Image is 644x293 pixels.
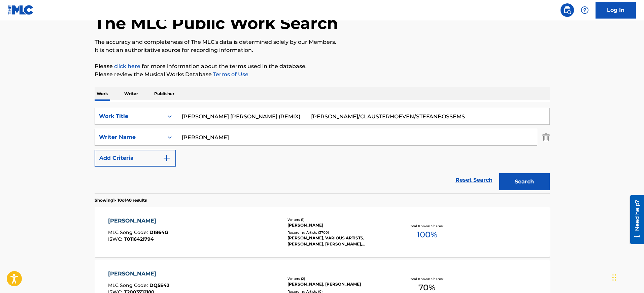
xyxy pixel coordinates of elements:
[409,276,445,282] p: Total Known Shares:
[95,46,550,54] p: It is not an authoritative source for recording information.
[95,87,110,101] p: Work
[542,129,550,146] img: Delete Criterion
[409,224,445,229] p: Total Known Shares:
[95,207,550,257] a: [PERSON_NAME]MLC Song Code:D1864GISWC:T0116421794Writers (1)[PERSON_NAME]Recording Artists (3700)...
[287,230,389,235] div: Recording Artists ( 3700 )
[212,71,248,78] a: Terms of Use
[149,229,168,235] span: D1864G
[610,261,644,293] iframe: Chat Widget
[563,6,571,14] img: search
[163,154,171,162] img: 9d2ae6d4665cec9f34b9.svg
[122,87,140,101] p: Writer
[287,222,389,228] div: [PERSON_NAME]
[108,217,168,225] div: [PERSON_NAME]
[108,282,149,288] span: MLC Song Code :
[417,229,437,241] span: 100 %
[114,63,140,69] a: click here
[287,217,389,222] div: Writers ( 1 )
[625,195,644,244] iframe: Resource Center
[108,270,169,278] div: [PERSON_NAME]
[108,236,124,242] span: ISWC :
[581,6,589,14] img: help
[287,281,389,287] div: [PERSON_NAME], [PERSON_NAME]
[99,133,160,141] div: Writer Name
[95,197,147,203] p: Showing 1 - 10 of 40 results
[95,150,176,167] button: Add Criteria
[8,5,34,15] img: MLC Logo
[95,13,338,33] h1: The MLC Public Work Search
[287,235,389,247] div: [PERSON_NAME], VARIOUS ARTISTS, [PERSON_NAME], [PERSON_NAME], [PERSON_NAME], VARIOUS ARTISTS
[95,38,550,46] p: The accuracy and completeness of The MLC's data is determined solely by our Members.
[499,173,550,190] button: Search
[7,5,16,36] div: Need help?
[124,236,154,242] span: T0116421794
[108,229,149,235] span: MLC Song Code :
[152,87,176,101] p: Publisher
[612,267,616,288] div: Drag
[287,276,389,281] div: Writers ( 2 )
[95,62,550,70] p: Please for more information about the terms used in the database.
[561,3,574,17] a: Public Search
[596,2,636,19] a: Log In
[578,3,591,17] div: Help
[99,112,160,120] div: Work Title
[95,108,550,194] form: Search Form
[95,70,550,79] p: Please review the Musical Works Database
[452,173,496,187] a: Reset Search
[149,282,169,288] span: DQ5E42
